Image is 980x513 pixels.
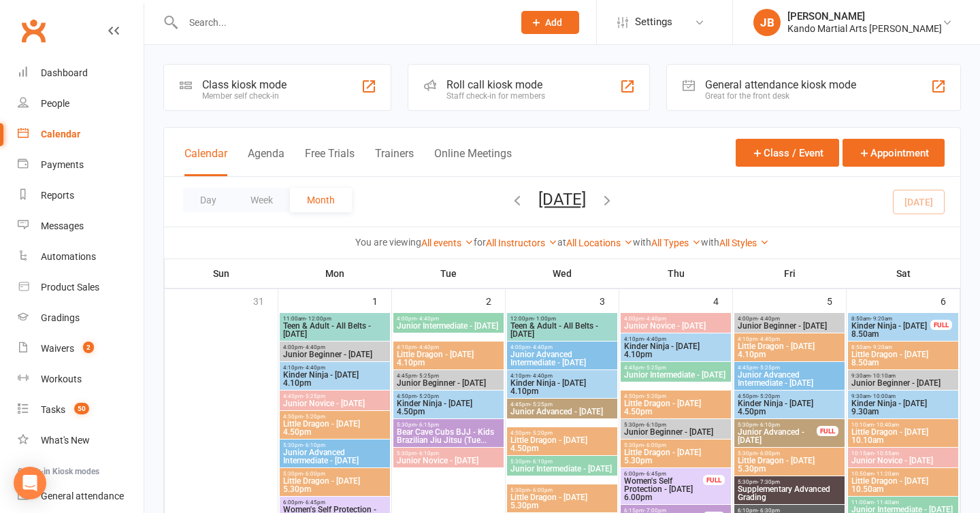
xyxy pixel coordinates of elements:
[510,379,615,395] span: Kinder Ninja - [DATE] 4.10pm
[757,316,780,322] span: - 4:40pm
[851,477,955,493] span: Little Dragon - [DATE] 10.50am
[282,344,387,350] span: 4:00pm
[396,457,501,465] span: Junior Novice - [DATE]
[372,289,391,312] div: 1
[183,188,233,212] button: Day
[510,316,615,322] span: 12:00pm
[737,393,842,399] span: 4:50pm
[737,342,842,359] span: Little Dragon - [DATE] 4.10pm
[713,289,732,312] div: 4
[757,336,780,342] span: - 4:40pm
[843,139,945,167] button: Appointment
[851,373,955,379] span: 9:30am
[557,237,566,248] strong: at
[510,408,615,416] span: Junior Advanced - [DATE]
[545,17,562,28] span: Add
[18,303,144,333] a: Gradings
[18,364,144,395] a: Workouts
[18,481,144,512] a: General attendance kiosk mode
[18,88,144,119] a: People
[870,344,892,350] span: - 9:20am
[623,336,728,342] span: 4:10pm
[623,371,728,379] span: Junior Intermediate - [DATE]
[18,395,144,425] a: Tasks 50
[623,365,728,371] span: 4:45pm
[510,350,615,367] span: Junior Advanced Intermediate - [DATE]
[396,373,501,379] span: 4:45pm
[165,259,278,288] th: Sun
[421,237,474,248] a: All events
[737,479,842,485] span: 5:30pm
[416,373,439,379] span: - 5:25pm
[644,471,666,477] span: - 6:45pm
[705,91,856,101] div: Great for the front desk
[757,422,780,428] span: - 6:10pm
[703,475,725,485] div: FULL
[930,320,952,330] div: FULL
[305,147,355,176] button: Free Trials
[737,428,817,444] span: Junior Advanced - [DATE]
[530,401,553,408] span: - 5:25pm
[18,180,144,211] a: Reports
[633,237,651,248] strong: with
[303,499,325,506] span: - 6:45pm
[282,399,387,408] span: Junior Novice - [DATE]
[941,289,960,312] div: 6
[874,499,899,506] span: - 11:40am
[41,491,124,501] div: General attendance
[510,373,615,379] span: 4:10pm
[486,289,505,312] div: 2
[510,487,615,493] span: 5:30pm
[870,316,892,322] span: - 9:20am
[851,322,931,338] span: Kinder Ninja - [DATE] 8.50am
[474,237,486,248] strong: for
[619,259,733,288] th: Thu
[446,78,545,91] div: Roll call kiosk mode
[530,430,553,436] span: - 5:20pm
[623,471,704,477] span: 6:00pm
[41,98,69,109] div: People
[851,499,955,506] span: 11:00am
[510,401,615,408] span: 4:45pm
[623,448,728,465] span: Little Dragon - [DATE] 5.30pm
[282,365,387,371] span: 4:10pm
[510,322,615,338] span: Teen & Adult - All Belts - [DATE]
[396,379,501,387] span: Junior Beginner - [DATE]
[737,457,842,473] span: Little Dragon - [DATE] 5.30pm
[538,190,586,209] button: [DATE]
[530,459,553,465] span: - 6:10pm
[851,344,955,350] span: 8:50am
[644,393,666,399] span: - 5:20pm
[18,425,144,456] a: What's New
[623,422,728,428] span: 5:30pm
[701,237,719,248] strong: with
[16,14,50,48] a: Clubworx
[787,10,942,22] div: [PERSON_NAME]
[644,316,666,322] span: - 4:40pm
[416,344,439,350] span: - 4:40pm
[396,344,501,350] span: 4:10pm
[521,11,579,34] button: Add
[18,58,144,88] a: Dashboard
[623,442,728,448] span: 5:30pm
[510,430,615,436] span: 4:50pm
[41,282,99,293] div: Product Sales
[644,336,666,342] span: - 4:40pm
[18,211,144,242] a: Messages
[253,289,278,312] div: 31
[202,78,287,91] div: Class kiosk mode
[396,322,501,330] span: Junior Intermediate - [DATE]
[248,147,284,176] button: Agenda
[282,350,387,359] span: Junior Beginner - [DATE]
[510,493,615,510] span: Little Dragon - [DATE] 5.30pm
[737,322,842,330] span: Junior Beginner - [DATE]
[736,139,839,167] button: Class / Event
[566,237,633,248] a: All Locations
[282,322,387,338] span: Teen & Adult - All Belts - [DATE]
[14,467,46,499] div: Open Intercom Messenger
[282,420,387,436] span: Little Dragon - [DATE] 4.50pm
[530,344,553,350] span: - 4:40pm
[737,336,842,342] span: 4:10pm
[41,129,80,139] div: Calendar
[757,450,780,457] span: - 6:00pm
